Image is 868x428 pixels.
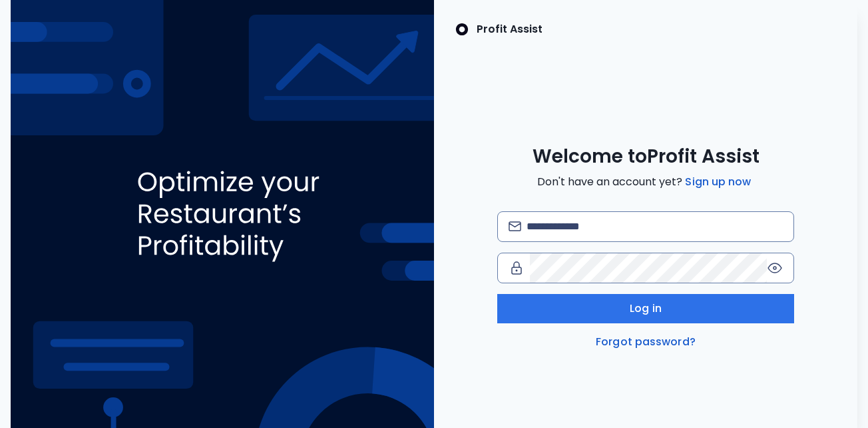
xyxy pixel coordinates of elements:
[509,221,521,231] img: email
[682,174,754,190] a: Sign up now
[455,21,469,37] img: SpotOn Logo
[630,301,662,317] span: Log in
[593,334,698,350] a: Forgot password?
[533,145,759,169] span: Welcome to Profit Assist
[477,21,542,37] p: Profit Assist
[537,174,754,190] span: Don't have an account yet?
[497,294,793,323] button: Log in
